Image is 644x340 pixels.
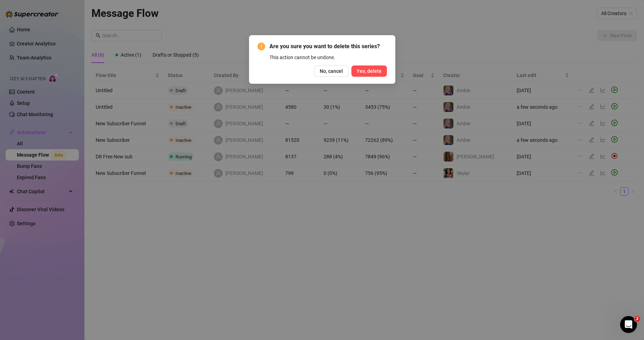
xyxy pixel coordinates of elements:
button: No, cancel [314,65,349,77]
span: Yes, delete [357,68,382,74]
span: 2 [635,316,640,322]
div: This action cannot be undone. [269,53,387,61]
span: Are you sure you want to delete this series? [269,42,387,51]
button: Yes, delete [351,65,387,77]
iframe: Intercom live chat [620,316,637,333]
span: No, cancel [320,68,343,74]
span: exclamation-circle [257,43,265,50]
